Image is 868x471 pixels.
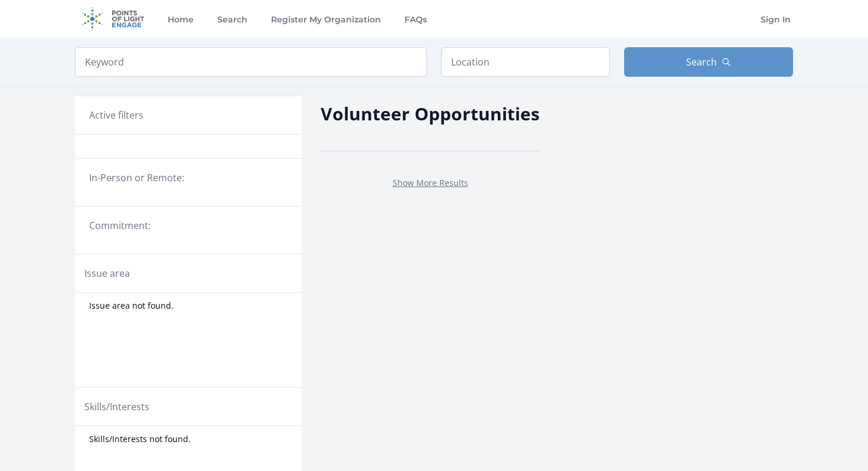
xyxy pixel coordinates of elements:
a: Show More Results [393,177,468,188]
span: Skills/Interests not found. [89,433,191,445]
legend: Skills/Interests [84,400,149,414]
legend: In-Person or Remote: [89,171,288,185]
h2: Volunteer Opportunities [321,100,540,127]
span: Search [686,55,717,69]
legend: Commitment: [89,218,288,233]
span: Issue area not found. [89,300,174,312]
button: Search [624,47,793,77]
input: Location [441,47,610,77]
input: Keyword [75,47,427,77]
h3: Active filters [89,108,143,122]
legend: Issue area [84,266,130,280]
